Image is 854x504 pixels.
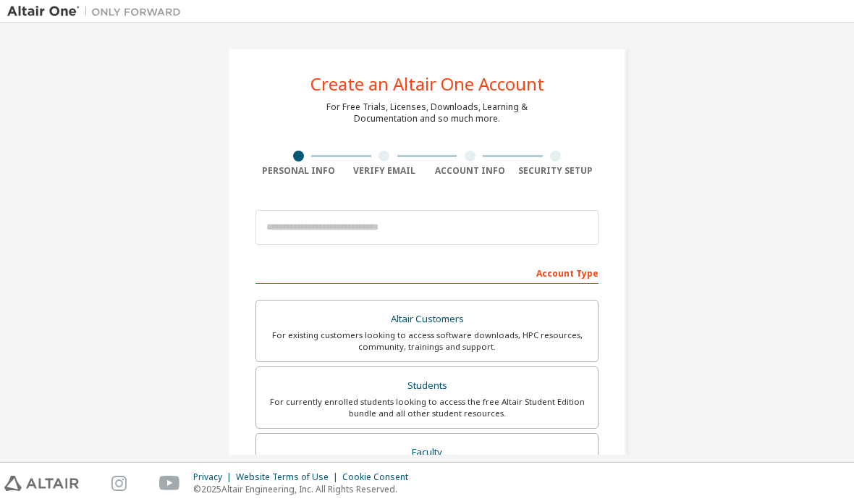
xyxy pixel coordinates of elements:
div: Cookie Consent [342,471,417,483]
div: Personal Info [255,165,342,177]
div: Create an Altair One Account [310,75,544,93]
div: For Free Trials, Licenses, Downloads, Learning & Documentation and so much more. [326,101,528,125]
div: Privacy [193,471,236,483]
img: instagram.svg [111,476,127,491]
img: altair_logo.svg [4,476,79,491]
img: youtube.svg [159,476,180,491]
div: For existing customers looking to access software downloads, HPC resources, community, trainings ... [265,329,589,353]
div: Account Info [427,165,513,177]
img: Altair One [7,4,188,19]
div: For currently enrolled students looking to access the free Altair Student Edition bundle and all ... [265,396,589,419]
div: Students [265,376,589,396]
div: Website Terms of Use [236,471,342,483]
div: Faculty [265,442,589,463]
div: Verify Email [342,165,428,177]
div: Account Type [255,261,599,284]
div: Security Setup [513,165,599,177]
p: © 2025 Altair Engineering, Inc. All Rights Reserved. [193,483,417,495]
div: Altair Customers [265,309,589,329]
